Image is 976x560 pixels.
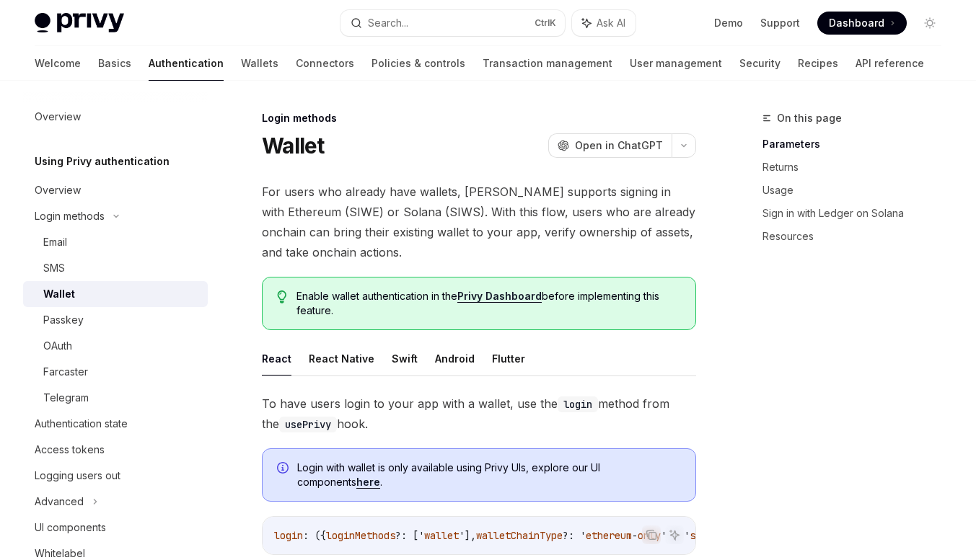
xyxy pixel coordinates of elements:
[340,10,564,36] button: Search...CtrlK
[586,529,632,542] span: ethereum
[829,16,884,30] span: Dashboard
[665,525,684,544] button: Ask AI
[372,46,465,81] a: Policies & controls
[43,389,89,406] div: Telegram
[262,182,696,262] span: For users who already have wallets, [PERSON_NAME] supports signing in with Ethereum (SIWE) or Sol...
[714,16,743,30] a: Demo
[98,46,131,81] a: Basics
[762,202,953,225] a: Sign in with Ledger on Solana
[35,441,105,458] div: Access tokens
[43,259,65,277] div: SMS
[262,111,696,125] div: Login methods
[457,290,542,303] a: Privy Dashboard
[535,17,556,29] span: Ctrl K
[277,290,287,303] svg: Tip
[762,179,953,202] a: Usage
[661,529,690,542] span: ' | '
[35,208,105,225] div: Login methods
[918,12,941,35] button: Toggle dark mode
[262,394,696,434] span: To have users login to your app with a wallet, use the method from the hook.
[23,177,208,203] a: Overview
[23,104,208,130] a: Overview
[459,529,476,542] span: '],
[35,467,120,484] div: Logging users out
[23,229,208,255] a: Email
[435,342,475,375] button: Android
[558,396,598,412] code: login
[279,417,337,432] code: usePrivy
[476,529,563,542] span: walletChainType
[296,289,681,318] span: Enable wallet authentication in the before implementing this feature.
[35,415,128,432] div: Authentication state
[395,529,424,542] span: ?: ['
[43,363,88,381] div: Farcaster
[23,411,208,437] a: Authentication state
[274,529,303,542] span: login
[392,342,418,375] button: Swift
[35,13,124,33] img: light logo
[690,529,724,542] span: solana
[597,16,625,30] span: Ask AI
[632,529,638,542] span: -
[43,285,75,303] div: Wallet
[35,46,81,81] a: Welcome
[23,515,208,541] a: UI components
[35,108,81,125] div: Overview
[35,519,106,536] div: UI components
[762,156,953,179] a: Returns
[563,529,586,542] span: ?: '
[424,529,459,542] span: wallet
[43,337,72,355] div: OAuth
[23,359,208,385] a: Farcaster
[241,46,278,81] a: Wallets
[762,133,953,156] a: Parameters
[572,10,636,36] button: Ask AI
[817,12,907,35] a: Dashboard
[35,153,170,170] h5: Using Privy authentication
[149,46,224,81] a: Authentication
[23,333,208,359] a: OAuth
[638,529,661,542] span: only
[23,255,208,281] a: SMS
[575,138,663,153] span: Open in ChatGPT
[762,225,953,248] a: Resources
[760,16,800,30] a: Support
[856,46,924,81] a: API reference
[277,462,291,476] svg: Info
[43,311,84,329] div: Passkey
[23,385,208,411] a: Telegram
[368,14,408,32] div: Search...
[309,342,374,375] button: React Native
[296,46,354,81] a: Connectors
[43,234,67,251] div: Email
[798,46,838,81] a: Recipes
[739,46,781,81] a: Security
[777,110,842,127] span: On this page
[492,342,525,375] button: Flutter
[303,529,326,542] span: : ({
[23,307,208,333] a: Passkey
[326,529,395,542] span: loginMethods
[483,46,612,81] a: Transaction management
[548,133,672,158] button: Open in ChatGPT
[642,525,661,544] button: Copy the contents from the code block
[23,437,208,463] a: Access tokens
[262,133,325,159] h1: Wallet
[35,182,81,199] div: Overview
[262,342,291,375] button: React
[356,476,380,489] a: here
[297,461,681,489] span: Login with wallet is only available using Privy UIs, explore our UI components .
[630,46,722,81] a: User management
[23,281,208,307] a: Wallet
[23,463,208,489] a: Logging users out
[35,493,84,510] div: Advanced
